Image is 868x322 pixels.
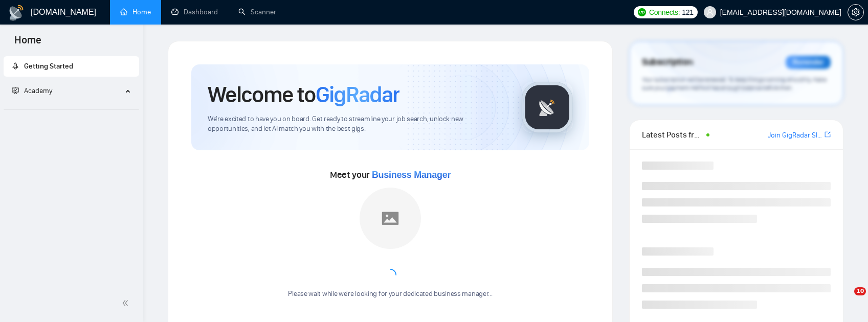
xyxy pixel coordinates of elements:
[316,81,399,108] span: GigRadar
[24,62,73,71] span: Getting Started
[171,8,218,16] a: dashboardDashboard
[12,62,19,70] span: rocket
[706,9,714,16] span: user
[6,33,50,54] span: Home
[649,7,680,18] span: Connects:
[12,87,19,94] span: fund-projection-screen
[848,4,864,20] button: setting
[208,114,505,134] span: We're excited to have you on board. Get ready to streamline your job search, unlock new opportuni...
[833,287,858,312] iframe: Intercom live chat
[768,130,822,141] a: Join GigRadar Slack Community
[642,54,693,71] span: Subscription
[372,170,451,180] span: Business Manager
[848,8,864,16] a: setting
[12,86,52,95] span: Academy
[208,81,399,108] h1: Welcome to
[24,86,52,95] span: Academy
[360,188,421,249] img: placeholder.png
[682,7,693,18] span: 121
[642,128,703,141] span: Latest Posts from the GigRadar Community
[522,82,573,133] img: gigradar-logo.png
[8,5,25,21] img: logo
[848,8,863,16] span: setting
[4,56,139,77] li: Getting Started
[825,130,831,140] a: export
[825,130,831,139] span: export
[238,8,276,16] a: searchScanner
[638,8,646,16] img: upwork-logo.png
[120,8,151,16] a: homeHome
[786,56,831,69] div: Reminder
[122,298,132,308] span: double-left
[4,105,139,112] li: Academy Homepage
[384,268,397,282] span: loading
[642,76,826,92] span: Your subscription will be renewed. To keep things running smoothly, make sure your payment method...
[282,289,498,299] div: Please wait while we're looking for your dedicated business manager...
[854,287,866,295] span: 10
[330,169,451,180] span: Meet your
